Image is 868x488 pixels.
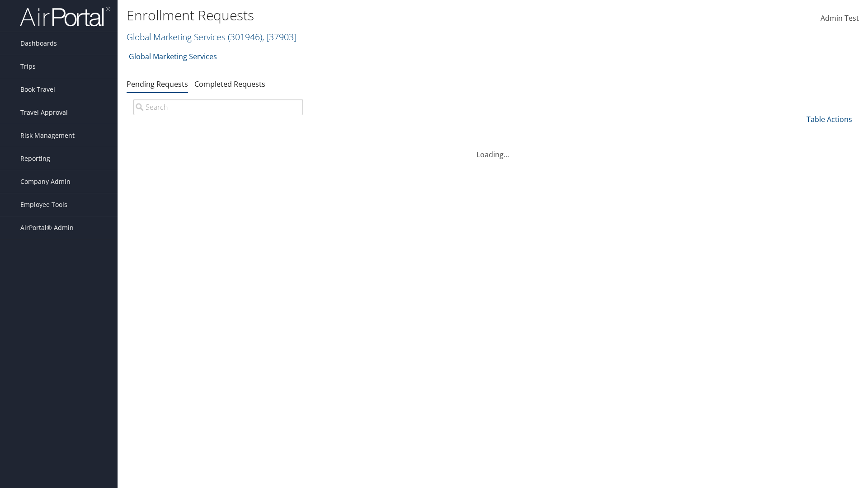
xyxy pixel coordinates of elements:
span: , [ 37903 ] [262,31,297,43]
img: airportal-logo.png [20,6,110,27]
a: Pending Requests [127,79,188,89]
a: Admin Test [821,5,859,33]
input: Search [133,99,303,115]
a: Global Marketing Services [129,47,217,66]
span: AirPortal® Admin [20,216,74,239]
a: Completed Requests [194,79,265,89]
span: Employee Tools [20,193,67,216]
span: Travel Approval [20,101,68,124]
span: Company Admin [20,170,71,193]
a: Table Actions [807,114,852,124]
span: Trips [20,55,36,78]
h1: Enrollment Requests [127,6,615,25]
span: Reporting [20,147,50,170]
span: ( 301946 ) [228,31,262,43]
span: Dashboards [20,32,57,55]
div: Loading... [127,138,859,160]
a: Global Marketing Services [127,31,297,43]
span: Book Travel [20,78,55,101]
span: Risk Management [20,124,75,147]
span: Admin Test [821,13,859,23]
